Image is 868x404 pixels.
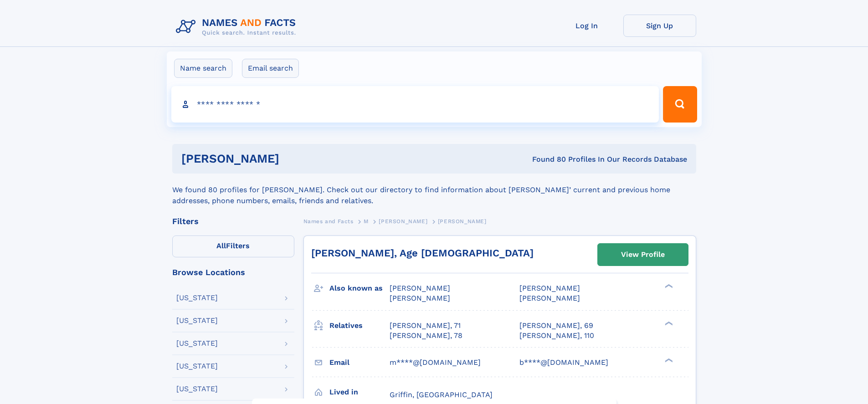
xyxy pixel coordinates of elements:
[364,218,369,225] span: M
[663,320,673,326] div: ❯
[172,217,294,225] div: Filters
[390,331,462,341] a: [PERSON_NAME], 78
[623,15,696,37] a: Sign Up
[176,385,218,393] div: [US_STATE]
[176,317,218,324] div: [US_STATE]
[311,247,534,259] a: [PERSON_NAME], Age [DEMOGRAPHIC_DATA]
[550,15,623,37] a: Log In
[172,174,696,206] div: We found 80 profiles for [PERSON_NAME]. Check out our directory to find information about [PERSON...
[172,15,303,39] img: Logo Names and Facts
[329,318,390,333] h3: Relatives
[242,59,299,78] label: Email search
[176,340,218,347] div: [US_STATE]
[519,331,594,341] a: [PERSON_NAME], 110
[663,357,673,363] div: ❯
[598,244,688,266] a: View Profile
[303,215,354,227] a: Names and Facts
[172,268,294,276] div: Browse Locations
[379,215,427,227] a: [PERSON_NAME]
[390,390,493,399] span: Griffin, [GEOGRAPHIC_DATA]
[519,294,580,302] span: [PERSON_NAME]
[390,294,450,302] span: [PERSON_NAME]
[181,153,406,164] h1: [PERSON_NAME]
[329,281,390,296] h3: Also known as
[329,384,390,400] h3: Lived in
[176,294,218,302] div: [US_STATE]
[171,86,659,123] input: search input
[174,59,232,78] label: Name search
[663,283,673,289] div: ❯
[519,321,593,331] a: [PERSON_NAME], 69
[663,86,697,123] button: Search Button
[364,215,369,227] a: M
[390,321,461,331] a: [PERSON_NAME], 71
[379,218,427,225] span: [PERSON_NAME]
[216,241,226,250] span: All
[172,235,294,257] label: Filters
[406,154,687,164] div: Found 80 Profiles In Our Records Database
[519,284,580,292] span: [PERSON_NAME]
[621,244,665,265] div: View Profile
[438,218,487,225] span: [PERSON_NAME]
[329,355,390,370] h3: Email
[390,284,450,292] span: [PERSON_NAME]
[176,363,218,370] div: [US_STATE]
